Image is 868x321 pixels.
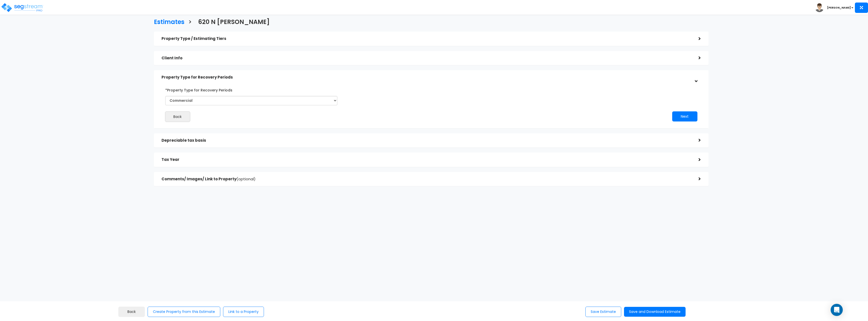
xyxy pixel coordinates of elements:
button: Next [672,111,697,121]
h5: Client Info [161,56,691,60]
button: Create Property from this Estimate [148,307,220,317]
div: Open Intercom Messenger [831,304,843,316]
button: Save Estimate [585,307,621,317]
button: Link to a Property [223,307,264,317]
button: Back [165,111,190,122]
h5: Property Type for Recovery Periods [161,75,691,80]
h5: Tax Year [161,158,691,162]
button: Save and Download Estimate [624,307,686,317]
h5: Comments/ Images/ Link to Property [161,177,691,181]
img: avatar.png [815,3,824,12]
div: > [692,72,700,83]
img: logo_pro_r.png [1,3,44,13]
h3: > [188,19,192,27]
div: > [691,156,701,164]
label: *Property Type for Recovery Periods [165,86,232,93]
span: (optional) [236,176,256,182]
a: Estimates [150,14,184,29]
a: 620 N [PERSON_NAME] [194,14,270,29]
h5: Property Type / Estimating Tiers [161,37,691,41]
div: > [691,35,701,43]
h3: 620 N [PERSON_NAME] [198,19,270,27]
h5: Depreciable tax basis [161,138,691,143]
a: Back [118,307,145,317]
div: > [691,54,701,62]
h3: Estimates [154,19,184,27]
div: > [691,136,701,144]
div: > [691,175,701,183]
b: [PERSON_NAME] [827,6,851,10]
